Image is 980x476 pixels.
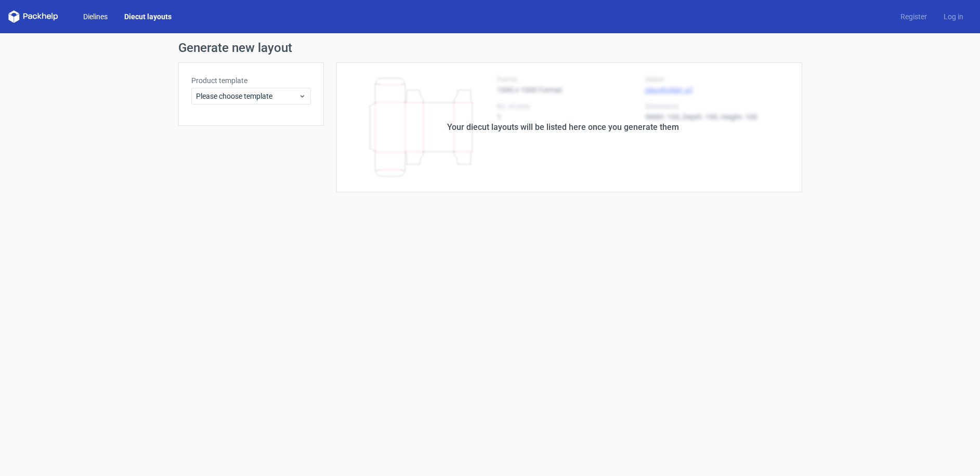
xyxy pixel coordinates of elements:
[892,11,935,22] a: Register
[447,121,679,134] div: Your diecut layouts will be listed here once you generate them
[935,11,972,22] a: Log in
[178,42,802,54] h1: Generate new layout
[191,75,311,86] label: Product template
[116,11,180,22] a: Diecut layouts
[75,11,116,22] a: Dielines
[196,91,298,101] span: Please choose template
